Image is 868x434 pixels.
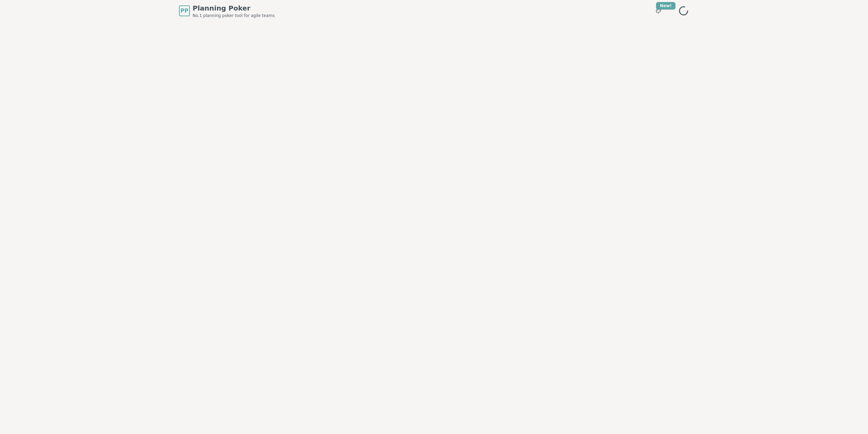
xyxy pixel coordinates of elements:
span: PP [180,7,188,15]
span: No.1 planning poker tool for agile teams [193,13,275,18]
button: New! [652,5,665,17]
a: PPPlanning PokerNo.1 planning poker tool for agile teams [179,3,275,18]
div: New! [656,2,675,10]
span: Planning Poker [193,3,275,13]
